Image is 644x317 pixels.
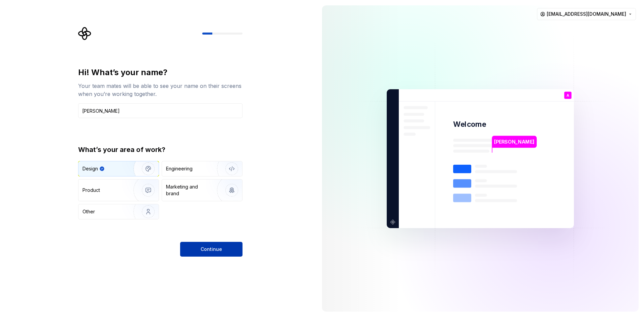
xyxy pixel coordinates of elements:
[547,11,626,17] span: [EMAIL_ADDRESS][DOMAIN_NAME]
[567,93,569,97] p: A
[166,165,193,172] div: Engineering
[166,183,211,197] div: Marketing and brand
[494,138,534,145] p: [PERSON_NAME]
[78,67,243,78] div: Hi! What’s your name?
[180,242,243,257] button: Continue
[201,246,222,253] span: Continue
[78,103,243,118] input: Han Solo
[78,82,243,98] div: Your team mates will be able to see your name on their screens when you’re working together.
[453,119,486,129] p: Welcome
[83,187,100,194] div: Product
[78,145,243,154] div: What’s your area of work?
[537,8,636,20] button: [EMAIL_ADDRESS][DOMAIN_NAME]
[78,27,92,40] svg: Supernova Logo
[83,165,98,172] div: Design
[83,208,95,215] div: Other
